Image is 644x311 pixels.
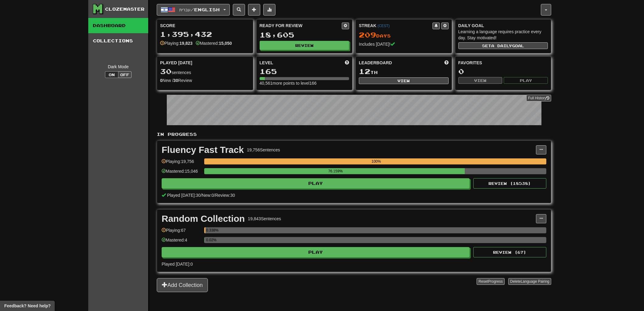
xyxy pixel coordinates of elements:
[160,60,192,66] span: Played [DATE]
[260,80,349,86] div: 40,561 more points to level 166
[260,41,349,50] button: Review
[260,31,349,39] div: 18,605
[458,29,548,41] div: Learning a language requires practice every day. Stay motivated!
[162,178,470,189] button: Play
[201,193,202,198] span: /
[473,178,546,189] button: Review (18538)
[359,31,449,39] div: Day s
[157,4,230,16] button: עברית/English
[219,41,232,46] strong: 15,050
[160,30,250,38] div: 1,395,432
[214,193,215,198] span: /
[160,67,172,76] span: 30
[162,262,193,267] span: Played [DATE]: 0
[88,33,148,48] a: Collections
[359,77,449,84] button: View
[504,77,548,84] button: Play
[491,44,512,48] span: a daily
[458,68,548,75] div: 0
[458,77,502,84] button: View
[526,95,551,101] a: Full History
[458,23,548,29] div: Daily Goal
[162,168,201,178] div: Mastered: 15,046
[88,18,148,33] a: Dashboard
[160,78,163,83] strong: 0
[157,278,208,292] button: Add Collection
[248,216,281,222] div: 19,843 Sentences
[521,279,549,284] span: Language Pairing
[458,42,548,49] button: Seta dailygoal
[162,237,201,247] div: Mastered: 4
[377,24,390,28] a: (CEST)
[196,40,232,46] div: Mastered:
[162,227,201,237] div: Playing: 67
[359,60,392,66] span: Leaderboard
[157,131,551,137] p: In Progress
[179,7,220,12] span: עברית / English
[160,68,250,76] div: sentences
[263,4,275,16] button: More stats
[215,193,235,198] span: Review: 30
[162,145,244,154] div: Fluency Fast Track
[180,41,193,46] strong: 19,823
[4,303,51,309] span: Open feedback widget
[167,193,201,198] span: Played [DATE]: 30
[105,71,118,78] button: On
[488,279,503,284] span: Progress
[206,168,465,174] div: 76.159%
[162,158,201,168] div: Playing: 19,756
[247,147,280,153] div: 19,756 Sentences
[359,67,370,76] span: 12
[173,78,178,83] strong: 30
[260,68,349,75] div: 165
[93,64,144,70] div: Dark Mode
[105,6,145,12] div: Clozemaster
[508,278,551,285] button: DeleteLanguage Pairing
[160,40,193,46] div: Playing:
[162,247,470,257] button: Play
[206,158,546,164] div: 100%
[359,23,432,29] div: Streak
[160,77,250,83] div: New / Review
[359,30,376,39] span: 209
[160,23,250,29] div: Score
[202,193,214,198] span: New: 0
[359,68,449,76] div: th
[248,4,260,16] button: Add sentence to collection
[345,60,349,66] span: Score more points to level up
[162,214,245,223] div: Random Collection
[473,247,546,257] button: Review (67)
[444,60,449,66] span: This week in points, UTC
[233,4,245,16] button: Search sentences
[477,278,504,285] button: ResetProgress
[260,60,273,66] span: Level
[260,23,342,29] div: Ready for Review
[458,60,548,66] div: Favorites
[359,41,449,47] div: Includes [DATE]!
[118,71,131,78] button: Off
